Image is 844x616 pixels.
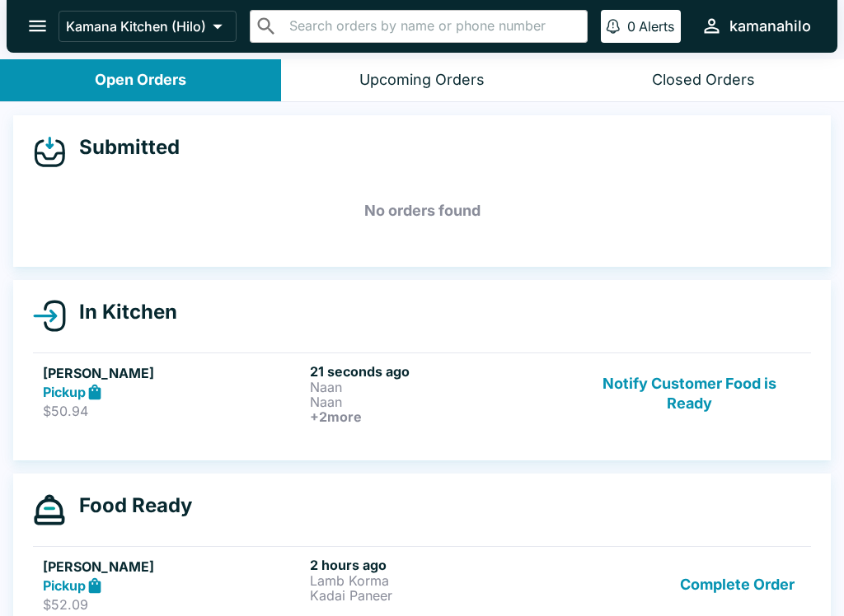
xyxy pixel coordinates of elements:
p: Naan [310,380,570,394]
p: Lamb Korma [310,573,570,588]
button: Notify Customer Food is Ready [578,363,801,424]
h5: [PERSON_NAME] [43,557,303,576]
h5: [PERSON_NAME] [43,363,303,383]
h6: 21 seconds ago [310,363,570,380]
p: Alerts [639,18,674,35]
h6: 2 hours ago [310,557,570,573]
p: $52.09 [43,596,303,613]
h5: No orders found [33,181,811,240]
p: 0 [627,18,635,35]
h4: Submitted [66,135,180,160]
p: $50.94 [43,403,303,419]
div: Upcoming Orders [359,71,485,90]
button: open drawer [16,5,59,47]
p: Kadai Paneer [310,588,570,603]
h6: + 2 more [310,409,570,424]
button: kamanahilo [694,8,818,44]
strong: Pickup [43,384,86,400]
h4: In Kitchen [66,300,177,324]
button: Complete Order [673,557,801,614]
div: Closed Orders [652,71,755,90]
div: kamanahilo [729,16,811,36]
button: Kamana Kitchen (Hilo) [59,11,237,42]
p: Kamana Kitchen (Hilo) [66,18,206,35]
input: Search orders by name or phone number [284,15,580,38]
h4: Food Ready [66,493,192,518]
div: Open Orders [95,71,186,90]
a: [PERSON_NAME]Pickup$50.9421 seconds agoNaanNaan+2moreNotify Customer Food is Ready [33,352,811,434]
strong: Pickup [43,577,86,594]
p: Naan [310,394,570,409]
